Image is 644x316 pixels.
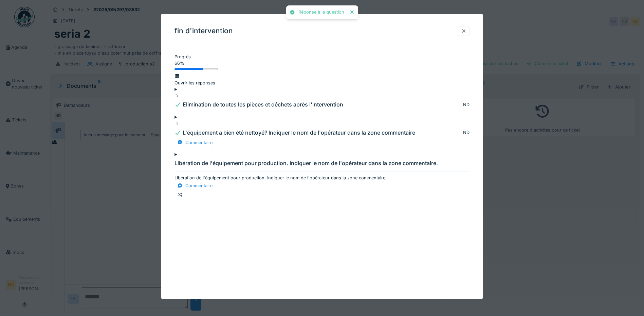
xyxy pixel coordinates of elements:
[174,181,215,190] div: Commentaire
[174,159,438,167] div: Libération de l'équipement pour production. Indiquer le nom de l'opérateur dans la zone commentaire.
[463,101,470,108] div: ND
[174,86,470,110] summary: Elimination de toutes les pièces et déchets après l'interventionND
[174,100,343,108] div: Elimination de toutes les pièces et déchets après l'intervention
[174,60,470,66] div: 66 %
[298,9,344,15] div: Réponse à la question
[174,67,218,72] progress: 66 %
[174,73,470,86] div: Ouvrir les réponses
[174,129,415,137] div: L'équipement a bien été nettoyé? Indiquer le nom de l'opérateur dans la zone commentaire
[174,114,470,138] summary: L'équipement a bien été nettoyé? Indiquer le nom de l'opérateur dans la zone commentaireND
[174,54,470,60] div: Progrès
[174,175,387,181] div: Libération de l'équipement pour production. Indiquer le nom de l'opérateur dans la zone commentaire.
[463,129,470,136] div: ND
[174,151,470,181] summary: Libération de l'équipement pour production. Indiquer le nom de l'opérateur dans la zone commentai...
[174,27,233,35] h3: fin d'intervention
[174,138,215,147] div: Commentaire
